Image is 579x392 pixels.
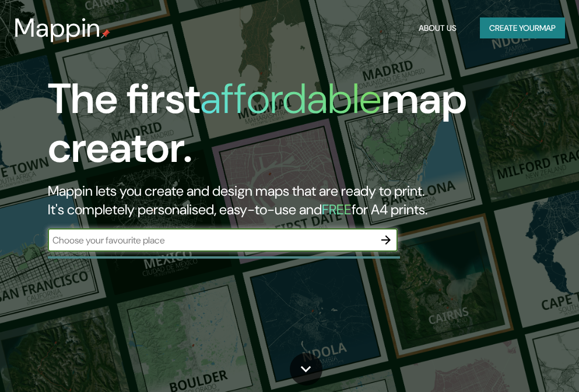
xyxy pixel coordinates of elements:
[48,234,374,247] input: Choose your favourite place
[414,17,461,39] button: About Us
[101,29,110,38] img: mappin-pin
[48,182,511,219] h2: Mappin lets you create and design maps that are ready to print. It's completely personalised, eas...
[48,75,511,182] h1: The first map creator.
[14,13,101,43] h3: Mappin
[200,72,381,126] h1: affordable
[480,17,565,39] button: Create yourmap
[322,200,352,218] h5: FREE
